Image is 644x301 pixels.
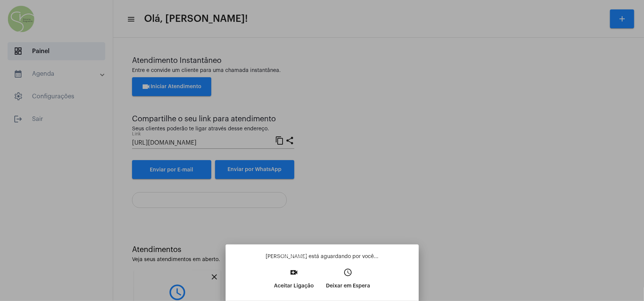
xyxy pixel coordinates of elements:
mat-icon: access_time [344,268,353,277]
button: Aceitar Ligação [268,266,320,298]
mat-icon: video_call [289,268,298,277]
div: Aceitar ligação [278,252,311,260]
p: Deixar em Espera [326,279,370,293]
p: Aceitar Ligação [274,279,314,293]
p: [PERSON_NAME] está aguardando por você... [232,253,413,260]
button: Deixar em Espera [320,266,376,298]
